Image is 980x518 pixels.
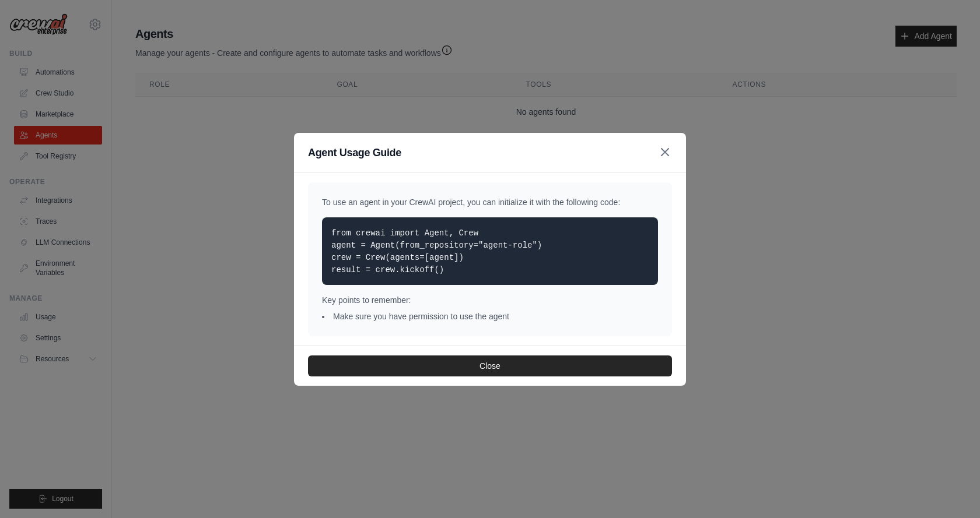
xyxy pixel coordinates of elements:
[322,311,658,322] li: Make sure you have permission to use the agent
[331,228,542,274] code: from crewai import Agent, Crew agent = Agent(from_repository="agent-role") crew = Crew(agents=[ag...
[322,294,658,306] p: Key points to remember:
[308,355,672,376] button: Close
[322,196,658,208] p: To use an agent in your CrewAI project, you can initialize it with the following code:
[308,145,401,161] h3: Agent Usage Guide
